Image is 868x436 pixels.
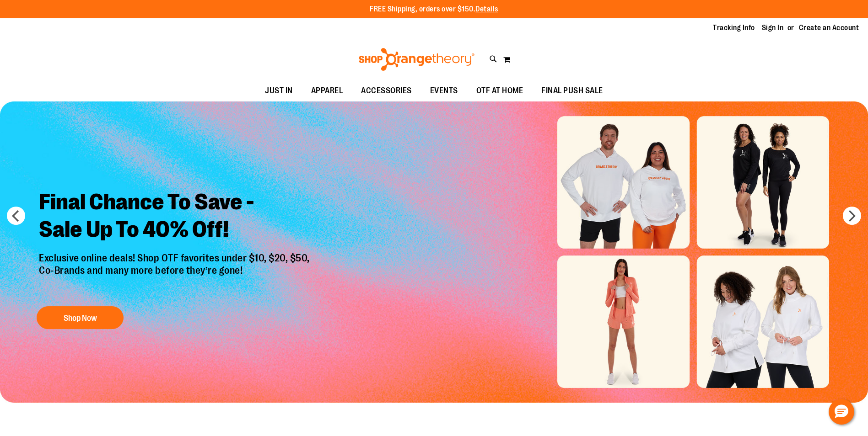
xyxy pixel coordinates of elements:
button: Shop Now [37,306,124,329]
button: prev [7,207,25,225]
a: Details [475,5,498,13]
a: FINAL PUSH SALE [532,80,612,101]
button: Hello, have a question? Let’s chat. [829,399,854,425]
p: FREE Shipping, orders over $150. [370,4,498,15]
h2: Final Chance To Save - Sale Up To 40% Off! [32,181,319,252]
a: Final Chance To Save -Sale Up To 40% Off! Exclusive online deals! Shop OTF favorites under $10, $... [32,181,319,334]
a: APPAREL [302,80,352,101]
span: EVENTS [430,80,458,101]
img: Shop Orangetheory [357,48,476,71]
a: JUST IN [256,80,302,101]
span: APPAREL [311,80,343,101]
a: Sign In [762,23,784,33]
span: OTF AT HOME [476,80,523,101]
p: Exclusive online deals! Shop OTF favorites under $10, $20, $50, Co-Brands and many more before th... [32,252,319,297]
button: next [843,207,861,225]
span: ACCESSORIES [361,80,412,101]
span: JUST IN [265,80,293,101]
span: FINAL PUSH SALE [541,80,603,101]
a: Create an Account [799,23,859,33]
a: ACCESSORIES [352,80,421,101]
a: OTF AT HOME [467,80,533,101]
a: Tracking Info [713,23,755,33]
a: EVENTS [421,80,467,101]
